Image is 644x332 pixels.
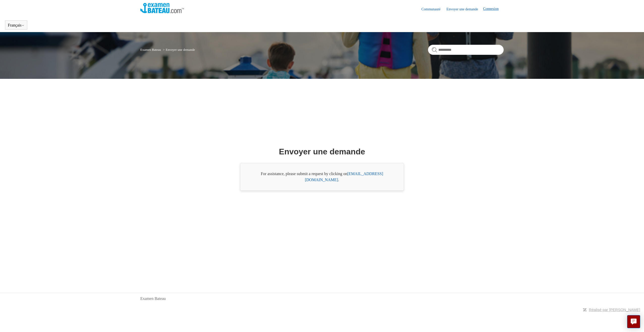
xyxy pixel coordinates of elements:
button: Live chat [627,315,640,328]
li: Envoyer une demande [162,48,195,52]
a: Connexion [483,6,504,12]
a: Communauté [421,7,445,12]
button: Français [8,23,24,28]
a: Envoyer une demande [446,7,483,12]
a: Réalisé par [PERSON_NAME] [589,307,640,312]
a: Examen Bateau [140,296,166,302]
li: Examen Bateau [140,48,162,52]
h1: Envoyer une demande [279,146,365,158]
img: Page d’accueil du Centre d’aide Examen Bateau [140,3,184,13]
div: For assistance, please submit a request by clicking on . [240,163,404,191]
a: Examen Bateau [140,48,161,52]
input: Rechercher [428,45,504,55]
